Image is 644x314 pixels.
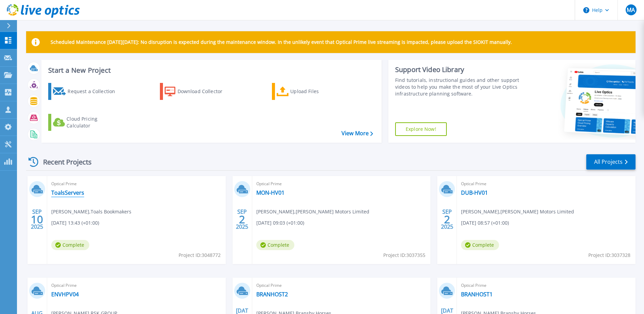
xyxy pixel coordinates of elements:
[31,207,43,232] div: SEP 2025
[68,85,122,98] div: Request a Collection
[48,67,373,74] h3: Start a New Project
[586,154,636,170] a: All Projects
[48,114,124,131] a: Cloud Pricing Calculator
[441,207,454,232] div: SEP 2025
[342,130,373,137] a: View More
[160,83,236,100] a: Download Collector
[26,154,101,170] div: Recent Projects
[51,291,79,298] a: ENVHPV04
[51,180,222,188] span: Optical Prime
[588,251,630,259] span: Project ID: 3037328
[256,208,369,215] span: [PERSON_NAME] , [PERSON_NAME] Motors Limited
[395,77,521,97] div: Find tutorials, instructional guides and other support videos to help you make the most of your L...
[31,216,43,222] span: 10
[256,189,284,196] a: MON-HV01
[461,189,488,196] a: DUB-HV01
[383,251,425,259] span: Project ID: 3037355
[239,216,245,222] span: 2
[51,282,222,289] span: Optical Prime
[461,208,574,215] span: [PERSON_NAME] , [PERSON_NAME] Motors Limited
[256,240,294,250] span: Complete
[395,65,521,74] div: Support Video Library
[256,219,304,227] span: [DATE] 09:03 (+01:00)
[461,219,509,227] span: [DATE] 08:57 (+01:00)
[461,180,631,188] span: Optical Prime
[51,219,99,227] span: [DATE] 13:43 (+01:00)
[444,216,450,222] span: 2
[67,116,121,129] div: Cloud Pricing Calculator
[272,83,348,100] a: Upload Files
[51,240,89,250] span: Complete
[178,85,232,98] div: Download Collector
[236,207,249,232] div: SEP 2025
[256,291,288,298] a: BRANHOST2
[627,7,635,13] span: MA
[461,291,493,298] a: BRANHOST1
[461,282,631,289] span: Optical Prime
[290,85,345,98] div: Upload Files
[179,251,221,259] span: Project ID: 3048772
[51,208,131,215] span: [PERSON_NAME] , Toals Bookmakers
[461,240,499,250] span: Complete
[256,180,427,188] span: Optical Prime
[395,122,447,136] a: Explore Now!
[51,39,512,45] p: Scheduled Maintenance [DATE][DATE]: No disruption is expected during the maintenance window. In t...
[51,189,84,196] a: ToalsServers
[48,83,124,100] a: Request a Collection
[256,282,427,289] span: Optical Prime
